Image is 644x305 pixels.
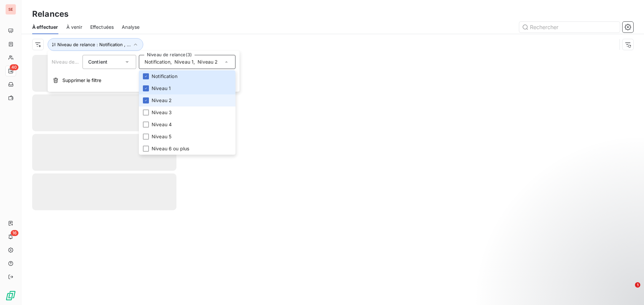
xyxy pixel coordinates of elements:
[32,8,68,20] h3: Relances
[152,145,189,152] span: Niveau 6 ou plus
[90,24,114,30] span: Effectuées
[152,97,172,104] span: Niveau 2
[198,59,218,65] span: Niveau 2
[52,59,93,65] span: Niveau de relance
[5,290,16,301] img: Logo LeanPay
[152,85,171,92] span: Niveau 1
[10,64,18,70] span: 40
[88,59,107,65] span: Contient
[510,240,644,287] iframe: Intercom notifications message
[152,73,177,80] span: Notification
[145,59,170,65] span: Notification
[48,38,143,51] button: Niveau de relance : Notification , ...
[11,230,18,236] span: 16
[194,59,195,65] span: ,
[66,24,82,30] span: À venir
[174,59,194,65] span: Niveau 1
[122,24,140,30] span: Analyse
[32,24,58,30] span: À effectuer
[621,282,637,298] iframe: Intercom live chat
[57,42,131,47] span: Niveau de relance : Notification , ...
[152,109,172,116] span: Niveau 3
[519,22,620,32] input: Rechercher
[152,121,172,128] span: Niveau 4
[5,4,16,15] div: SE
[635,282,640,288] span: 1
[170,59,172,65] span: ,
[62,77,101,84] span: Supprimer le filtre
[152,133,171,140] span: Niveau 5
[48,73,239,88] button: Supprimer le filtre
